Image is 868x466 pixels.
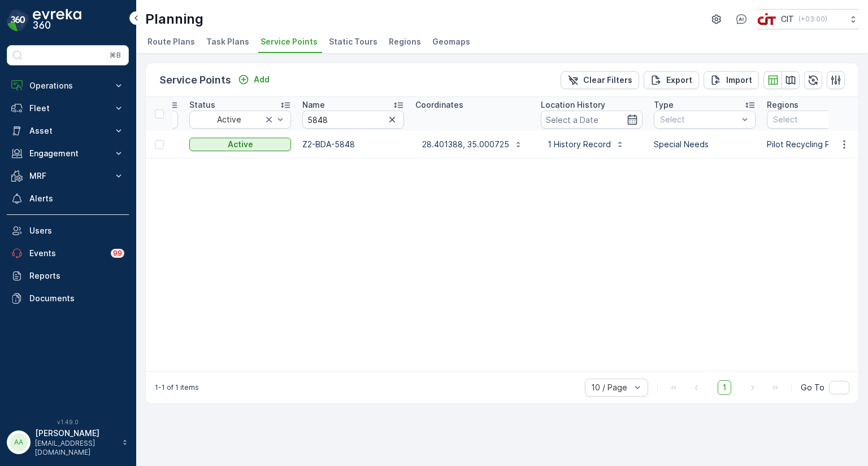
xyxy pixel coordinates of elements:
span: Go To [801,382,824,393]
p: 28.401388, 35.000725 [422,139,509,150]
p: Location History [541,99,605,111]
button: Import [704,71,759,89]
span: Regions [389,36,421,47]
p: Name [302,99,325,111]
p: Add [254,74,270,85]
button: Fleet [7,97,129,120]
p: ⌘B [110,51,121,60]
div: AA [10,433,28,451]
td: Z2-BDA-5848 [297,131,410,158]
img: cit-logo_pOk6rL0.png [757,13,776,25]
p: Asset [29,125,106,137]
p: ( +03:00 ) [798,15,827,24]
span: Task Plans [206,36,249,47]
button: Asset [7,120,129,142]
p: 1-1 of 1 items [155,383,199,392]
p: Documents [29,293,124,304]
a: Users [7,219,129,242]
div: Toggle Row Selected [155,140,164,149]
p: MRF [29,170,106,182]
p: Status [189,99,215,111]
p: Users [29,225,124,236]
a: Reports [7,265,129,287]
span: Static Tours [329,36,377,47]
p: [EMAIL_ADDRESS][DOMAIN_NAME] [35,439,116,457]
span: Service Points [261,36,318,47]
p: [PERSON_NAME] [35,428,116,439]
p: Regions [767,99,798,111]
button: Add [233,73,274,86]
p: CIT [781,14,794,25]
p: Import [726,74,752,86]
p: Planning [145,10,203,28]
p: 1 History Record [548,139,611,150]
p: Engagement [29,148,106,159]
input: Select a Date [541,111,643,129]
button: 1 History Record [541,135,631,153]
button: Operations [7,74,129,97]
p: Coordinates [415,99,463,111]
button: AA[PERSON_NAME][EMAIL_ADDRESS][DOMAIN_NAME] [7,428,129,457]
p: Operations [29,80,106,91]
button: MRF [7,165,129,187]
p: Type [654,99,674,111]
p: Reports [29,270,124,282]
span: Geomaps [432,36,470,47]
button: Active [189,138,291,151]
p: Clear Filters [583,74,632,86]
img: logo_dark-DEwI_e13.png [33,9,81,32]
p: 99 [113,249,122,258]
p: Alerts [29,193,124,204]
p: Export [666,74,692,86]
img: logo [7,9,29,32]
a: Documents [7,287,129,310]
p: Fleet [29,103,106,114]
button: CIT(+03:00) [757,9,859,29]
p: Service Points [159,72,231,88]
a: Alerts [7,187,129,210]
p: Select [660,114,738,125]
button: Engagement [7,142,129,165]
p: Active [228,139,253,150]
span: Route Plans [147,36,195,47]
button: Export [644,71,699,89]
a: Events99 [7,242,129,265]
button: Clear Filters [561,71,639,89]
button: 28.401388, 35.000725 [415,135,530,153]
span: v 1.49.0 [7,419,129,425]
input: Search [302,111,404,129]
span: 1 [718,380,731,395]
p: Events [29,248,104,259]
td: Special Needs [648,131,761,158]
